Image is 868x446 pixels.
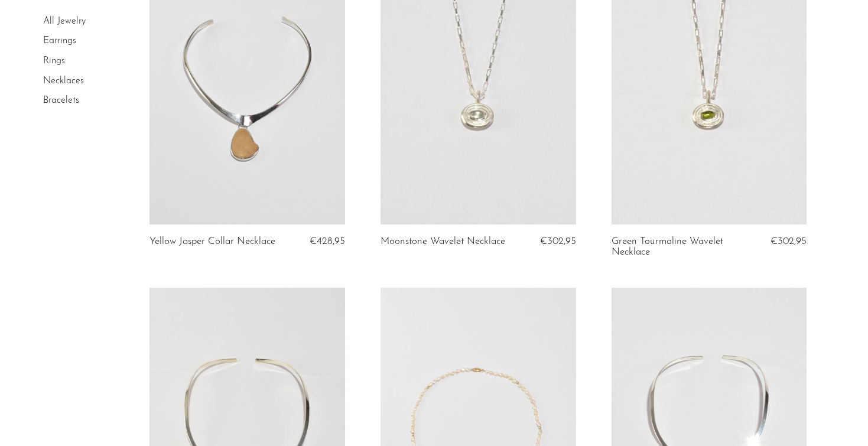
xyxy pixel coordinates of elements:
[381,236,505,247] a: Moonstone Wavelet Necklace
[43,17,86,26] a: All Jewelry
[540,236,576,246] span: €302,95
[310,236,345,246] span: €428,95
[612,236,741,258] a: Green Tourmaline Wavelet Necklace
[149,236,275,247] a: Yellow Jasper Collar Necklace
[43,37,76,46] a: Earrings
[43,76,84,86] a: Necklaces
[43,56,65,66] a: Rings
[43,96,79,105] a: Bracelets
[771,236,807,246] span: €302,95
